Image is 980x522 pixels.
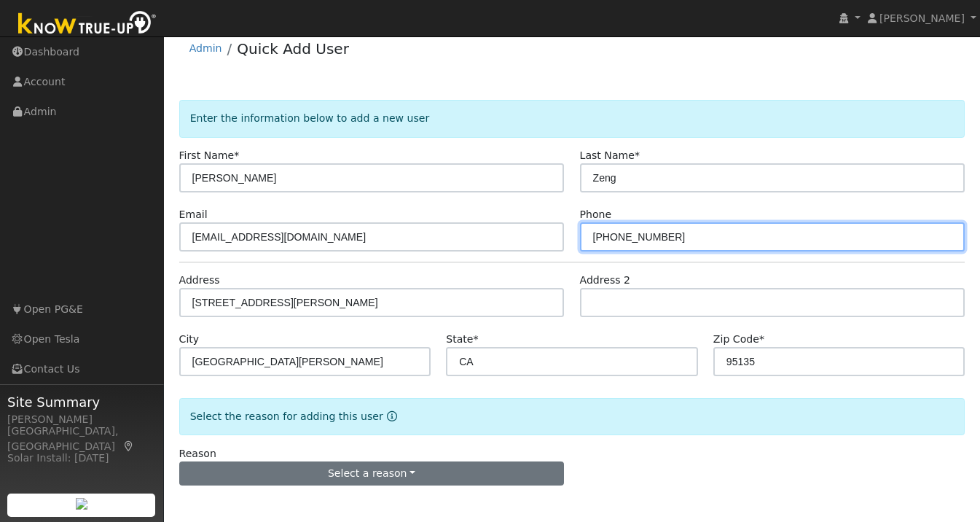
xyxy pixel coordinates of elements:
a: Map [122,440,136,452]
div: Enter the information below to add a new user [179,100,965,137]
button: Select a reason [179,461,565,486]
img: retrieve [76,498,87,510]
label: Address [179,273,220,288]
span: Required [759,333,764,345]
a: Admin [189,42,222,54]
label: Email [179,207,208,222]
img: Know True-Up [11,8,164,41]
span: Required [473,333,478,345]
span: Required [234,149,239,161]
label: Phone [580,207,612,222]
label: Zip Code [713,332,764,347]
span: Site Summary [7,392,156,412]
label: Last Name [580,148,640,163]
label: First Name [179,148,240,163]
div: Solar Install: [DATE] [7,451,156,466]
a: Quick Add User [237,40,349,58]
label: City [179,332,200,347]
div: Select the reason for adding this user [179,398,965,435]
a: Reason for new user [383,410,397,422]
label: State [446,332,478,347]
label: Reason [179,446,216,461]
span: [PERSON_NAME] [879,12,965,24]
div: [PERSON_NAME] [7,412,156,427]
label: Address 2 [580,273,631,288]
div: [GEOGRAPHIC_DATA], [GEOGRAPHIC_DATA] [7,424,156,454]
span: Required [635,149,640,161]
